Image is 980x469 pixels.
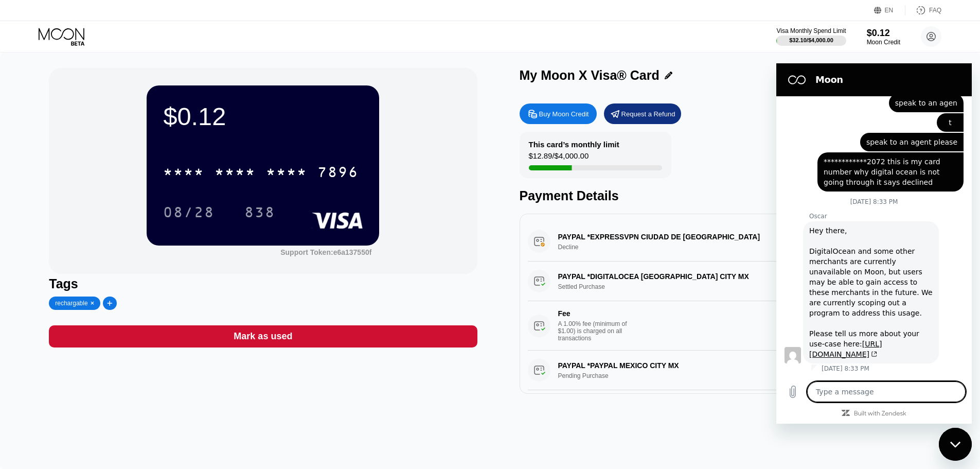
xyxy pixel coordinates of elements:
[867,39,900,46] div: Moon Credit
[520,68,660,83] div: My Moon X Visa® Card
[789,37,833,43] div: $32.10 / $4,000.00
[280,248,371,256] div: Support Token: e6a137550f
[529,151,589,165] div: $12.89 / $4,000.00
[49,276,477,291] div: Tags
[520,188,948,203] div: Payment Details
[776,27,846,46] div: Visa Monthly Spend Limit$32.10/$4,000.00
[49,325,477,348] div: Mark as used
[528,390,939,440] div: FeeA 1.00% fee (minimum of $1.00) is charged on all transactions$1.00[DATE] 9:21 AM
[244,205,275,222] div: 838
[55,300,87,307] div: rechargable
[867,28,900,39] div: $0.12
[905,5,941,15] div: FAQ
[621,110,675,118] div: Request a Refund
[604,103,681,124] div: Request a Refund
[163,205,215,222] div: 08/28
[776,27,846,34] div: Visa Monthly Spend Limit
[885,7,894,14] div: EN
[776,63,972,424] iframe: Messaging window
[558,320,635,342] div: A 1.00% fee (minimum of $1.00) is charged on all transactions
[528,301,939,351] div: FeeA 1.00% fee (minimum of $1.00) is charged on all transactions$1.00[DATE] 9:22 AM
[539,110,589,118] div: Buy Moon Credit
[237,199,283,225] div: 838
[520,103,597,124] div: Buy Moon Credit
[867,28,900,46] div: $0.12Moon Credit
[317,165,359,182] div: 7896
[234,331,292,342] div: Mark as used
[529,140,619,149] div: This card’s monthly limit
[163,102,363,131] div: $0.12
[874,5,905,15] div: EN
[558,309,630,318] div: Fee
[280,248,371,256] div: Support Token:e6a137550f
[939,428,972,461] iframe: Button to launch messaging window, conversation in progress
[155,199,222,225] div: 08/28
[929,7,941,14] div: FAQ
